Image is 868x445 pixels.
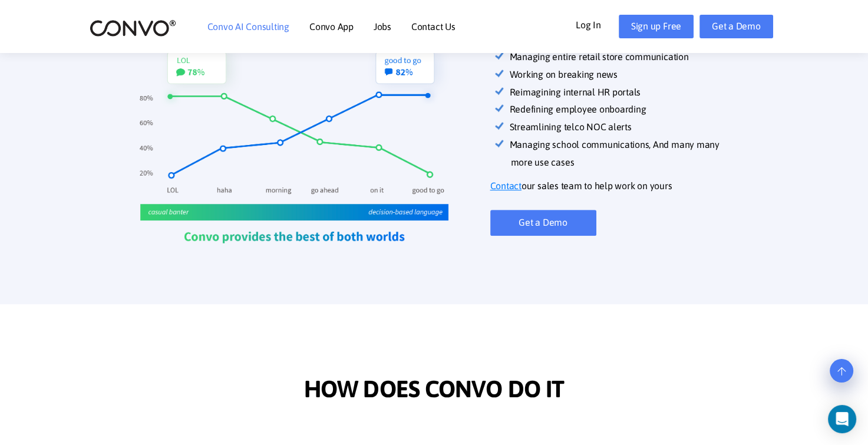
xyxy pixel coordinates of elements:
li: Managing entire retail store communication [511,48,761,66]
li: Streamlining telco NOC alerts [511,118,761,136]
a: Get a Demo [490,210,596,236]
li: Redefining employee onboarding [511,101,761,118]
li: Working on breaking news [511,66,761,84]
a: Contact [490,177,522,195]
p: our sales team to help work on yours [490,177,761,195]
li: Reimagining internal HR portals [511,84,761,101]
div: Open Intercom Messenger [828,405,856,433]
li: Managing school communications, And many many more use cases [511,136,761,172]
u: Contact [490,180,522,191]
span: HOW DOES CONVO DO IT [304,375,564,406]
